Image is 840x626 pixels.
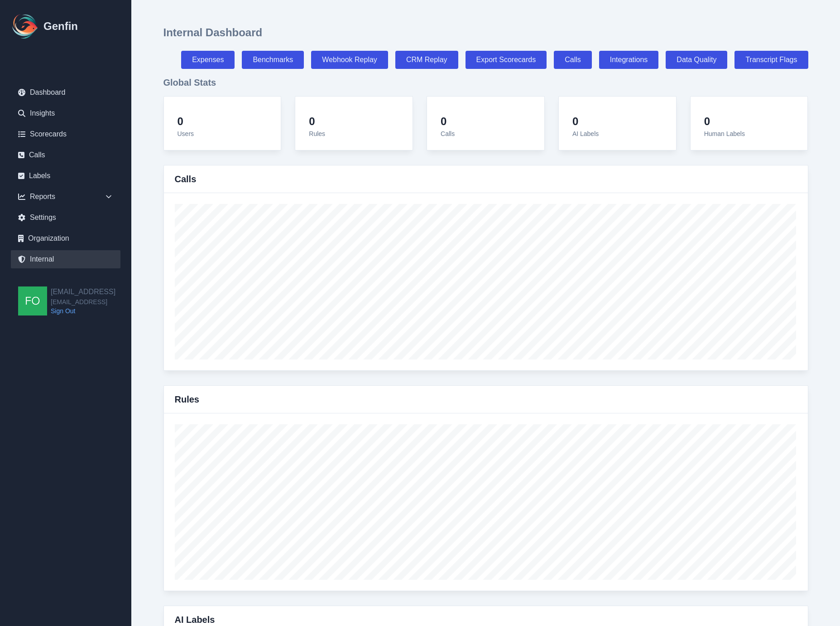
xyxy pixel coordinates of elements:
[666,51,727,69] a: Data Quality
[554,51,592,69] a: Calls
[311,51,388,69] a: Webhook Replay
[51,306,115,315] a: Sign Out
[11,188,120,206] div: Reports
[11,146,120,164] a: Calls
[178,115,194,128] h4: 0
[441,115,455,128] h4: 0
[163,76,808,89] h3: Global Stats
[11,104,120,122] a: Insights
[178,130,194,137] span: Users
[11,250,120,268] a: Internal
[572,130,599,137] span: AI Labels
[441,130,455,137] span: Calls
[242,51,304,69] a: Benchmarks
[181,51,235,69] a: Expenses
[175,393,199,406] h3: Rules
[309,130,325,137] span: Rules
[704,115,745,128] h4: 0
[11,229,120,247] a: Organization
[466,51,547,69] a: Export Scorecards
[51,297,115,306] span: [EMAIL_ADDRESS]
[395,51,458,69] a: CRM Replay
[18,286,47,315] img: founders@genfin.ai
[599,51,659,69] a: Integrations
[11,167,120,185] a: Labels
[51,286,115,297] h2: [EMAIL_ADDRESS]
[11,12,40,41] img: Logo
[309,115,325,128] h4: 0
[163,25,263,40] h1: Internal Dashboard
[11,209,120,227] a: Settings
[704,130,745,137] span: Human Labels
[734,51,808,69] a: Transcript Flags
[43,19,78,34] h1: Genfin
[11,125,120,143] a: Scorecards
[572,115,599,128] h4: 0
[175,613,215,626] h3: AI Labels
[175,173,197,185] h3: Calls
[11,83,120,102] a: Dashboard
